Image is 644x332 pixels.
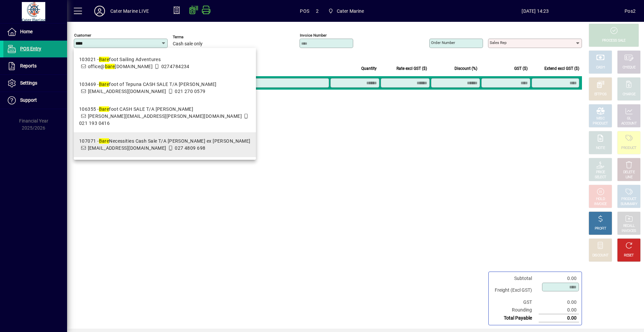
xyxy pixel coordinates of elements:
a: Home [3,23,67,40]
span: 021 270 0579 [175,89,205,94]
span: [DATE] 14:23 [446,6,625,16]
span: office@ [DOMAIN_NAME] [88,64,153,69]
div: INVOICE [594,202,606,207]
span: [EMAIL_ADDRESS][DOMAIN_NAME] [88,145,166,151]
a: Reports [3,58,67,75]
td: 0.00 [539,306,579,314]
span: POS [300,6,309,16]
span: Extend excl GST ($) [544,65,579,72]
em: bare [105,64,115,69]
div: NOTE [596,146,605,151]
div: MISC [596,116,604,121]
mat-option: 103469 - Barefoot of Tepuna CASH SALE T/A Richard Owen [74,76,256,100]
div: 106355 - foot CASH SALE T/A [PERSON_NAME] [79,106,251,113]
div: RECALL [623,224,635,229]
span: Quantity [361,65,377,72]
td: GST [491,298,539,306]
span: Reports [20,63,37,68]
td: Freight (Excl GST) [491,282,539,298]
td: Rounding [491,306,539,314]
span: GST ($) [514,65,528,72]
div: RESET [624,253,634,258]
mat-label: Customer [74,33,91,38]
div: PRICE [596,170,605,175]
mat-label: Invoice number [300,33,327,38]
div: 103469 - foot of Tepuna CASH SALE T/A [PERSON_NAME] [79,81,217,88]
em: Bare [99,57,109,62]
div: PRODUCT [621,146,636,151]
span: Cater Marine [337,6,364,16]
span: Terms [173,35,213,39]
div: 107071 - Necessities Cash Sale T/A [PERSON_NAME] ex [PERSON_NAME] [79,138,251,145]
mat-label: Order number [431,40,455,45]
mat-option: 106355 - Barefoot CASH SALE T/A Daniel [74,100,256,132]
div: 103021 - foot Sailing Adventures [79,56,190,63]
mat-label: Sales rep [490,40,506,45]
td: Total Payable [491,314,539,322]
span: Discount (%) [454,65,477,72]
td: Subtotal [491,275,539,282]
mat-option: 103021 - Barefoot Sailing Adventures [74,51,256,76]
a: Settings [3,75,67,92]
td: 0.00 [539,275,579,282]
button: Profile [89,5,110,17]
span: Cater Marine [325,5,367,17]
div: PROCESS SALE [602,38,626,43]
div: GL [627,116,631,121]
div: SELECT [595,175,606,180]
div: EFTPOS [594,92,607,97]
div: CHEQUE [623,65,635,70]
div: Cater Marine LIVE [110,6,149,16]
span: 0274784234 [161,64,190,69]
em: Bare [99,82,109,87]
mat-option: 107071 - Bare Necessities Cash Sale T/A Simon Houston ex MARCELLA [74,132,256,157]
span: Home [20,29,33,34]
div: CHARGE [623,92,636,97]
div: SUMMARY [621,202,637,207]
span: [EMAIL_ADDRESS][DOMAIN_NAME] [88,89,166,94]
span: 021 193 0416 [79,121,110,126]
a: Support [3,92,67,109]
div: Pos2 [625,6,636,16]
div: INVOICES [622,229,636,234]
span: Rate excl GST ($) [396,65,427,72]
div: PRODUCT [621,197,636,202]
span: 2 [316,6,319,16]
span: POS Entry [20,46,41,51]
em: Bare [99,106,109,112]
div: PRODUCT [593,121,608,126]
div: CASH [596,65,605,70]
span: [PERSON_NAME][EMAIL_ADDRESS][PERSON_NAME][DOMAIN_NAME] [88,113,242,119]
span: 027 4809 698 [175,145,205,151]
span: Cash sale only [173,41,203,47]
td: 0.00 [539,314,579,322]
td: 0.00 [539,298,579,306]
span: Settings [20,80,37,86]
span: Support [20,97,37,103]
div: PROFIT [595,226,606,231]
div: HOLD [596,197,605,202]
div: ACCOUNT [621,121,637,126]
em: Bare [99,138,109,144]
div: DELETE [623,170,635,175]
div: LINE [626,175,632,180]
div: DISCOUNT [592,253,608,258]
